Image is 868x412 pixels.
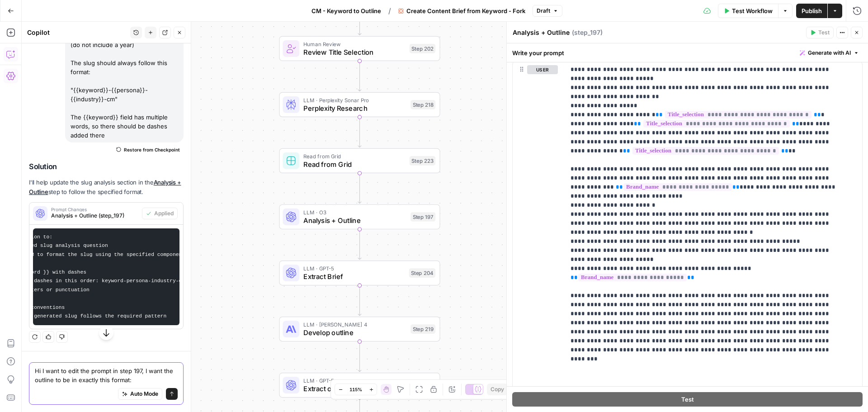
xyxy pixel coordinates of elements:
div: Step 219 [410,324,435,334]
span: Applied [154,209,174,218]
span: Test [681,395,694,404]
span: Read from Grid [303,159,405,170]
div: Step 197 [410,212,435,222]
div: Write your prompt [507,43,868,62]
button: Test [806,27,834,38]
span: Copy [491,385,504,393]
span: Prompt Changes [51,207,138,212]
div: Human ReviewReview Title SelectionStep 202 [279,36,440,61]
div: Step 223 [410,156,435,166]
span: / [388,5,391,16]
div: LLM · [PERSON_NAME] 4Develop outlineStep 219 [279,317,440,341]
div: LLM · GPT-5Extract only outlineStep 220 [279,373,440,398]
span: Generate with AI [808,49,851,57]
span: Review Title Selection [303,47,405,57]
div: Step 218 [410,100,435,109]
span: Test [818,28,830,37]
g: Edge from step_197 to step_204 [358,229,361,260]
button: Draft [533,5,562,17]
button: Restore from Checkpoint [113,144,184,155]
h2: Solution [29,162,184,171]
g: Edge from step_204 to step_219 [358,285,361,316]
span: LLM · GPT-5 [303,376,405,384]
span: 115% [349,386,362,393]
span: Extract only outline [303,384,405,394]
button: Test Workflow [718,4,778,18]
span: ( step_197 ) [572,28,603,37]
span: Auto Mode [130,390,158,398]
span: CM - Keyword to Outline [311,6,381,15]
g: Edge from step_214 to step_202 [358,5,361,35]
g: Edge from step_223 to step_197 [358,173,361,204]
span: LLM · Perplexity Sonar Pro [303,96,406,104]
span: Restore from Checkpoint [124,146,180,153]
div: LLM · O3Analysis + OutlineStep 197 [279,204,440,229]
textarea: Hi I want to edit the prompt in step 197, I want the outline to be in exactly this format: [35,366,178,384]
a: Analysis + Outline [29,179,181,195]
span: LLM · O3 [303,208,406,216]
button: Generate with AI [796,47,863,59]
g: Edge from step_218 to step_223 [358,117,361,147]
span: LLM · [PERSON_NAME] 4 [303,320,406,328]
div: Read from GridRead from GridStep 223 [279,148,440,173]
button: CM - Keyword to Outline [306,4,387,18]
p: I'll help update the slug analysis section in the step to follow the specified format. [29,178,184,197]
button: Applied [142,208,178,219]
g: Edge from step_219 to step_220 [358,341,361,372]
div: Step 204 [409,268,436,278]
span: Analysis + Outline (step_197) [51,212,138,220]
span: Analysis + Outline [303,215,406,226]
span: Draft [537,7,550,15]
button: Publish [796,4,827,18]
span: Extract Brief [303,271,405,282]
button: Test [512,392,863,407]
button: Copy [487,384,508,395]
span: Create Content Brief from Keyword - Fork [406,6,525,15]
div: LLM · GPT-5Extract BriefStep 204 [279,260,440,285]
button: user [527,65,558,74]
span: Perplexity Research [303,103,406,114]
button: Create Content Brief from Keyword - Fork [393,4,531,18]
span: Publish [802,6,822,15]
div: LLM · Perplexity Sonar ProPerplexity ResearchStep 218 [279,92,440,117]
textarea: Analysis + Outline [513,28,570,37]
div: Copilot [27,28,127,37]
div: Step 202 [410,44,435,53]
span: Test Workflow [732,6,773,15]
button: Auto Mode [118,388,162,400]
span: Human Review [303,40,405,48]
span: Read from Grid [303,152,405,160]
span: Develop outline [303,327,406,338]
span: LLM · GPT-5 [303,264,405,272]
g: Edge from step_202 to step_218 [358,61,361,91]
